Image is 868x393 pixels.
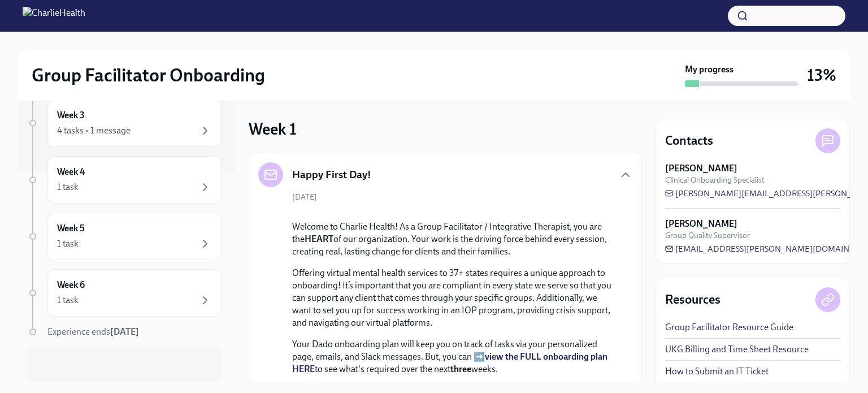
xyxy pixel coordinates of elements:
[292,192,317,202] span: [DATE]
[47,326,139,337] span: Experience ends
[292,167,371,182] h5: Happy First Day!
[685,63,734,76] strong: My progress
[32,64,265,87] h2: Group Facilitator Onboarding
[57,222,85,235] h6: Week 5
[292,221,614,258] p: Welcome to Charlie Health! As a Group Facilitator / Integrative Therapist, you are the of our org...
[27,100,222,147] a: Week 34 tasks • 1 message
[665,218,737,230] strong: [PERSON_NAME]
[292,267,614,329] p: Offering virtual mental health services to 37+ states requires a unique approach to onboarding! I...
[665,175,765,185] span: Clinical Onboarding Specialist
[27,269,222,317] a: Week 61 task
[110,326,139,337] strong: [DATE]
[23,7,85,25] img: CharlieHealth
[57,124,131,137] div: 4 tasks • 1 message
[305,234,333,244] strong: HEART
[57,181,79,193] div: 1 task
[57,279,85,291] h6: Week 6
[57,237,79,250] div: 1 task
[57,109,85,122] h6: Week 3
[665,343,809,356] a: UKG Billing and Time Sheet Resource
[292,338,614,375] p: Your Dado onboarding plan will keep you on track of tasks via your personalized page, emails, and...
[665,162,737,175] strong: [PERSON_NAME]
[665,321,793,334] a: Group Facilitator Resource Guide
[27,213,222,260] a: Week 51 task
[57,166,85,178] h6: Week 4
[249,119,297,139] h3: Week 1
[665,291,721,308] h4: Resources
[450,364,471,374] strong: three
[27,156,222,204] a: Week 41 task
[665,132,713,149] h4: Contacts
[665,365,769,378] a: How to Submit an IT Ticket
[665,230,750,241] span: Group Quality Supervisor
[807,65,836,85] h3: 13%
[57,294,79,306] div: 1 task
